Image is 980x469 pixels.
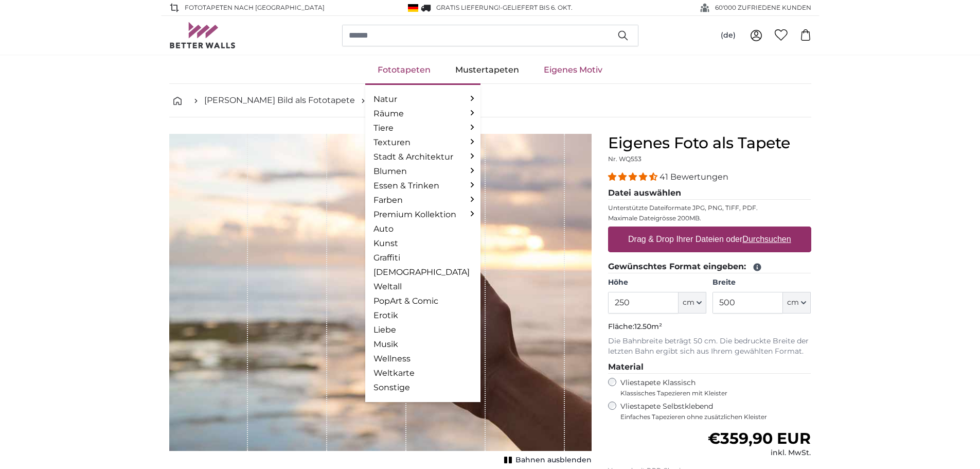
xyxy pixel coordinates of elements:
button: cm [783,292,811,314]
a: Weltall [373,281,472,293]
label: Höhe [608,277,706,288]
a: [PERSON_NAME] Bild als Fototapete [204,94,355,107]
span: €359,90 EUR [708,429,811,448]
span: Einfaches Tapezieren ohne zusätzlichen Kleister [620,413,811,421]
p: Fläche: [608,322,811,332]
span: - [500,4,573,11]
a: Kunst [373,237,472,250]
p: Unterstützte Dateiformate JPG, PNG, TIFF, PDF. [608,204,811,212]
span: 12.50m² [634,322,662,331]
a: Räume [373,108,472,120]
p: Die Bahnbreite beträgt 50 cm. Die bedruckte Breite der letzten Bahn ergibt sich aus Ihrem gewählt... [608,336,811,357]
span: 60'000 ZUFRIEDENE KUNDEN [715,3,811,12]
a: Farben [373,194,472,206]
legend: Material [608,361,811,374]
label: Vliestapete Klassisch [620,378,803,397]
a: Eigenes Motiv [531,57,615,83]
label: Drag & Drop Ihrer Dateien oder [624,229,795,250]
legend: Datei auswählen [608,187,811,200]
a: Tiere [373,122,472,134]
a: Musik [373,338,472,351]
u: Durchsuchen [742,235,791,244]
img: Betterwalls [169,22,236,48]
button: (de) [712,26,744,45]
a: Auto [373,223,472,235]
a: Erotik [373,309,472,322]
a: Premium Kollektion [373,209,472,221]
a: Essen & Trinken [373,180,472,192]
button: Bahnen ausblenden [501,453,592,467]
a: Fototapeten [365,57,443,83]
a: Stadt & Architektur [373,151,472,163]
a: Mustertapeten [443,57,531,83]
span: GRATIS Lieferung! [436,4,500,11]
a: Graffiti [373,252,472,264]
span: 4.39 stars [608,172,660,182]
a: PopArt & Comic [373,295,472,307]
span: cm [683,298,694,308]
a: Natur [373,93,472,106]
h1: Eigenes Foto als Tapete [608,134,811,152]
span: Geliefert bis 6. Okt. [503,4,573,11]
a: Wellness [373,353,472,365]
label: Breite [712,277,811,288]
a: Sonstige [373,381,472,394]
span: Fototapeten nach [GEOGRAPHIC_DATA] [185,3,325,12]
span: Klassisches Tapezieren mit Kleister [620,389,803,397]
a: [DEMOGRAPHIC_DATA] [373,266,472,279]
span: Nr. WQ553 [608,155,642,163]
span: 41 Bewertungen [660,172,728,182]
label: Vliestapete Selbstklebend [620,402,811,421]
span: Bahnen ausblenden [515,455,592,465]
div: inkl. MwSt. [708,448,811,458]
span: cm [787,298,799,308]
a: Blumen [373,165,472,178]
a: Weltkarte [373,367,472,379]
img: Deutschland [408,4,418,12]
nav: breadcrumbs [169,84,811,117]
button: cm [679,292,706,314]
a: Texturen [373,136,472,149]
a: Liebe [373,324,472,336]
div: 1 of 1 [169,134,592,467]
legend: Gewünschtes Format eingeben: [608,260,811,273]
p: Maximale Dateigrösse 200MB. [608,214,811,222]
